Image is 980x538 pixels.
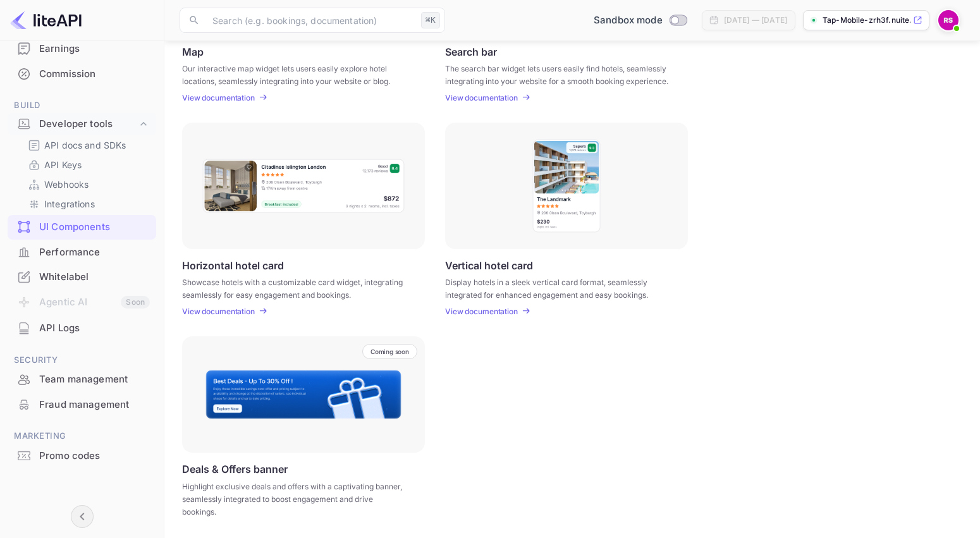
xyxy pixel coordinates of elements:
[44,178,89,191] p: Webhooks
[23,175,151,193] div: Webhooks
[445,93,518,102] p: View documentation
[182,480,409,518] p: Highlight exclusive deals and offers with a captivating banner, seamlessly integrated to boost en...
[8,353,156,367] span: Security
[421,12,440,28] div: ⌘K
[39,449,150,463] div: Promo codes
[8,393,156,417] div: Fraud management
[39,42,150,56] div: Earnings
[445,63,672,85] p: The search bar widget lets users easily find hotels, seamlessly integrating into your website for...
[23,136,151,154] div: API docs and SDKs
[28,158,146,171] a: API Keys
[39,398,150,412] div: Fraud management
[39,220,150,235] div: UI Components
[8,265,156,290] div: Whitelabel
[182,463,288,475] p: Deals & Offers banner
[8,316,156,341] div: API Logs
[205,8,416,33] input: Search (e.g. bookings, documentation)
[39,245,150,260] div: Performance
[8,62,156,85] a: Commission
[10,10,82,30] img: LiteAPI logo
[8,367,156,391] a: Team management
[39,372,150,387] div: Team management
[445,307,518,316] p: View documentation
[8,316,156,339] a: API Logs
[182,46,204,58] p: Map
[8,367,156,392] div: Team management
[8,113,156,135] div: Developer tools
[182,93,255,102] p: View documentation
[39,270,150,284] div: Whitelabel
[724,15,787,26] div: [DATE] — [DATE]
[39,321,150,336] div: API Logs
[8,393,156,416] a: Fraud management
[44,138,126,152] p: API docs and SDKs
[182,63,409,85] p: Our interactive map widget lets users easily explore hotel locations, seamlessly integrating into...
[8,62,156,87] div: Commission
[39,67,150,82] div: Commission
[205,369,402,420] img: Banner Frame
[8,240,156,264] a: Performance
[182,276,409,299] p: Showcase hotels with a customizable card widget, integrating seamlessly for easy engagement and b...
[445,93,522,102] a: View documentation
[823,15,910,26] p: Tap-Mobile-zrh3f.nuite...
[445,46,497,58] p: Search bar
[8,37,156,60] a: Earnings
[8,215,156,240] div: UI Components
[182,307,255,316] p: View documentation
[8,99,156,113] span: Build
[202,158,405,214] img: Horizontal hotel card Frame
[71,505,94,528] button: Collapse navigation
[8,240,156,265] div: Performance
[8,444,156,468] div: Promo codes
[182,259,284,271] p: Horizontal hotel card
[371,348,409,355] p: Coming soon
[23,195,151,213] div: Integrations
[44,197,95,211] p: Integrations
[182,307,259,316] a: View documentation
[8,215,156,238] a: UI Components
[8,37,156,61] div: Earnings
[39,117,137,131] div: Developer tools
[594,13,663,28] span: Sandbox mode
[8,444,156,467] a: Promo codes
[28,197,146,211] a: Integrations
[44,158,82,171] p: API Keys
[938,10,959,30] img: Raul Sosa
[445,307,522,316] a: View documentation
[182,93,259,102] a: View documentation
[8,265,156,288] a: Whitelabel
[532,138,601,233] img: Vertical hotel card Frame
[28,178,146,191] a: Webhooks
[445,276,672,299] p: Display hotels in a sleek vertical card format, seamlessly integrated for enhanced engagement and...
[589,13,692,28] div: Switch to Production mode
[445,259,533,271] p: Vertical hotel card
[8,429,156,443] span: Marketing
[23,156,151,174] div: API Keys
[28,138,146,152] a: API docs and SDKs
